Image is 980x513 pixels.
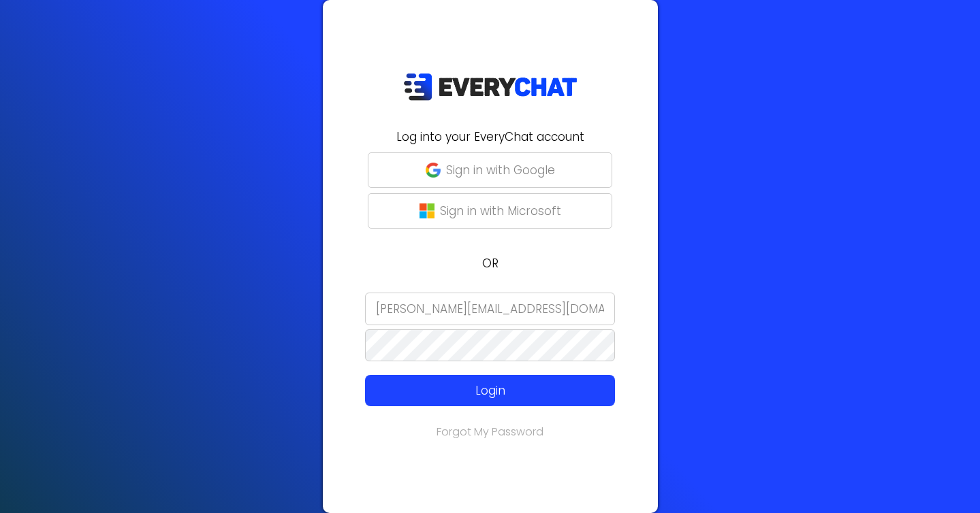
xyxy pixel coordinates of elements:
[403,73,578,101] img: EveryChat_logo_dark.png
[446,161,555,179] p: Sign in with Google
[365,293,615,325] input: Email
[368,193,612,229] button: Sign in with Microsoft
[390,382,590,399] p: Login
[331,128,650,146] h2: Log into your EveryChat account
[368,152,612,188] button: Sign in with Google
[440,202,561,220] p: Sign in with Microsoft
[420,203,434,218] img: microsoft-logo.png
[437,424,543,440] a: Forgot My Password
[365,375,615,406] button: Login
[331,254,650,272] p: OR
[426,163,441,178] img: google-g.png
